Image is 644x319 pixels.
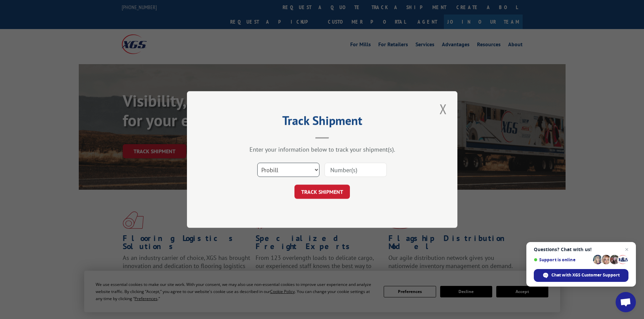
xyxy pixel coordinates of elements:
[221,145,424,153] div: Enter your information below to track your shipment(s).
[551,272,620,278] span: Chat with XGS Customer Support
[616,292,636,312] a: Open chat
[534,257,591,262] span: Support is online
[534,269,628,282] span: Chat with XGS Customer Support
[294,185,350,199] button: TRACK SHIPMENT
[221,116,424,129] h2: Track Shipment
[534,247,628,252] span: Questions? Chat with us!
[437,100,449,118] button: Close modal
[325,163,387,177] input: Number(s)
